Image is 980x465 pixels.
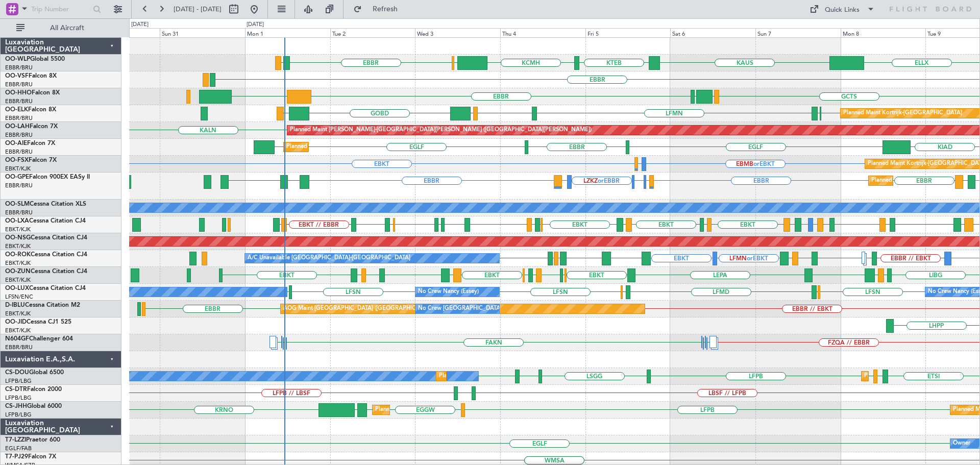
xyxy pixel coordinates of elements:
a: EBBR/BRU [5,131,33,139]
div: Fri 5 [585,28,671,37]
div: Planned Maint [GEOGRAPHIC_DATA] ([GEOGRAPHIC_DATA]) [286,139,447,155]
div: [DATE] [131,20,149,29]
a: EBBR/BRU [5,114,33,122]
a: LFPB/LBG [5,377,32,385]
div: Sun 7 [755,28,841,37]
a: EBBR/BRU [5,344,33,351]
a: EBBR/BRU [5,81,33,88]
a: OO-JIDCessna CJ1 525 [5,319,71,325]
a: EBKT/KJK [5,165,31,173]
span: T7-LZZI [5,437,26,443]
div: Planned Maint [GEOGRAPHIC_DATA] ([GEOGRAPHIC_DATA]) [439,369,600,384]
a: T7-PJ29Falcon 7X [5,454,56,460]
a: EBBR/BRU [5,209,33,216]
div: No Crew Nancy (Essey) [418,284,479,300]
span: OO-WLP [5,56,30,62]
a: OO-HHOFalcon 8X [5,90,60,96]
div: Mon 1 [245,28,330,37]
div: Planned Maint [PERSON_NAME]-[GEOGRAPHIC_DATA][PERSON_NAME] ([GEOGRAPHIC_DATA][PERSON_NAME]) [290,123,592,138]
span: OO-LUX [5,285,29,291]
a: LFPB/LBG [5,411,32,419]
a: D-IBLUCessna Citation M2 [5,302,80,308]
a: OO-WLPGlobal 5500 [5,56,65,62]
span: OO-FSX [5,157,29,163]
a: EBKT/KJK [5,259,31,267]
span: D-IBLU [5,302,25,308]
span: OO-AIE [5,140,27,146]
a: OO-NSGCessna Citation CJ4 [5,235,87,241]
div: A/C Unavailable [GEOGRAPHIC_DATA]-[GEOGRAPHIC_DATA] [248,251,410,266]
div: AOG Maint [GEOGRAPHIC_DATA] ([GEOGRAPHIC_DATA] National) [283,301,460,316]
span: OO-NSG [5,235,31,241]
a: LFSN/ENC [5,293,33,301]
a: N604GFChallenger 604 [5,336,73,342]
a: OO-LUXCessna Citation CJ4 [5,285,86,291]
div: Mon 8 [841,28,926,37]
a: OO-ELKFalcon 8X [5,107,56,113]
div: Planned Maint Kortrijk-[GEOGRAPHIC_DATA] [843,106,962,121]
span: OO-SLM [5,201,30,207]
span: [DATE] - [DATE] [174,5,222,14]
span: All Aircraft [27,25,108,32]
span: OO-HHO [5,90,32,96]
span: CS-DTR [5,386,27,393]
a: CS-DTRFalcon 2000 [5,386,62,393]
button: All Aircraft [11,20,111,36]
a: EBKT/KJK [5,276,31,284]
div: Planned Maint [GEOGRAPHIC_DATA] ([GEOGRAPHIC_DATA]) [375,402,536,418]
div: Owner [953,436,970,451]
div: No Crew [GEOGRAPHIC_DATA] ([GEOGRAPHIC_DATA] National) [418,301,589,316]
div: [DATE] [247,20,264,29]
span: CS-DOU [5,370,29,376]
div: Thu 4 [500,28,585,37]
a: EGLF/FAB [5,445,32,452]
div: Sat 6 [670,28,755,37]
div: Quick Links [825,5,860,15]
a: EBKT/KJK [5,226,31,233]
a: EBBR/BRU [5,182,33,189]
a: OO-ZUNCessna Citation CJ4 [5,268,87,275]
a: OO-FSXFalcon 7X [5,157,57,163]
a: OO-LXACessna Citation CJ4 [5,218,86,224]
a: OO-LAHFalcon 7X [5,124,58,130]
a: CS-JHHGlobal 6000 [5,403,62,409]
span: OO-ZUN [5,268,31,275]
a: OO-AIEFalcon 7X [5,140,55,146]
a: EBBR/BRU [5,148,33,156]
span: N604GF [5,336,29,342]
a: T7-LZZIPraetor 600 [5,437,60,443]
a: EBBR/BRU [5,97,33,105]
span: OO-GPE [5,174,29,180]
span: OO-ELK [5,107,28,113]
a: OO-ROKCessna Citation CJ4 [5,252,87,258]
a: OO-GPEFalcon 900EX EASy II [5,174,90,180]
div: Tue 2 [330,28,415,37]
span: Refresh [364,6,407,13]
a: EBKT/KJK [5,242,31,250]
a: OO-VSFFalcon 8X [5,73,57,79]
a: LFPB/LBG [5,394,32,402]
a: CS-DOUGlobal 6500 [5,370,64,376]
span: T7-PJ29 [5,454,28,460]
button: Quick Links [804,1,880,17]
a: EBKT/KJK [5,327,31,334]
span: OO-JID [5,319,27,325]
a: EBBR/BRU [5,64,33,71]
input: Trip Number [31,2,90,17]
span: OO-VSF [5,73,29,79]
a: EBKT/KJK [5,310,31,317]
span: OO-ROK [5,252,31,258]
span: OO-LAH [5,124,30,130]
span: CS-JHH [5,403,27,409]
span: OO-LXA [5,218,29,224]
div: Sun 31 [160,28,245,37]
div: Wed 3 [415,28,500,37]
a: OO-SLMCessna Citation XLS [5,201,86,207]
button: Refresh [349,1,410,17]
